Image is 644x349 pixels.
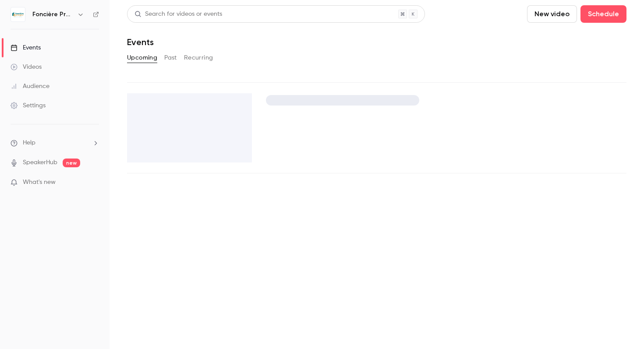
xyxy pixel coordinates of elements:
div: Settings [11,101,46,110]
img: Foncière Prosper [11,7,25,21]
span: What's new [23,178,56,187]
button: Upcoming [127,51,157,65]
div: Search for videos or events [134,10,222,19]
button: Schedule [580,5,626,23]
button: Recurring [184,51,213,65]
h1: Events [127,37,154,47]
div: Videos [11,63,42,71]
button: Past [164,51,177,65]
span: new [63,159,80,167]
button: New video [527,5,577,23]
div: Audience [11,82,50,91]
li: help-dropdown-opener [11,138,99,148]
span: Help [23,138,35,148]
a: SpeakerHub [23,158,57,167]
h6: Foncière Prosper [32,10,74,19]
div: Events [11,43,41,52]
